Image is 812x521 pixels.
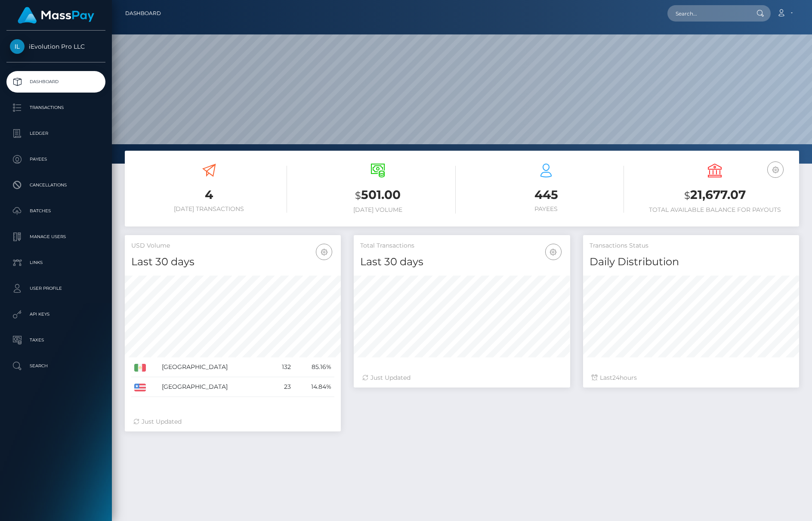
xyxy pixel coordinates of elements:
[10,334,102,347] p: Taxes
[6,329,105,351] a: Taxes
[134,364,146,372] img: MX.png
[10,308,102,321] p: API Keys
[6,355,105,377] a: Search
[10,75,102,88] p: Dashboard
[6,226,105,248] a: Manage Users
[300,186,456,204] h3: 501.00
[159,377,270,397] td: [GEOGRAPHIC_DATA]
[360,254,563,270] h4: Last 30 days
[131,205,287,213] h6: [DATE] Transactions
[10,127,102,140] p: Ledger
[362,373,561,382] div: Just Updated
[300,206,456,214] h6: [DATE] Volume
[10,153,102,166] p: Payees
[592,373,790,382] div: Last hours
[6,97,105,118] a: Transactions
[684,189,690,202] small: $
[10,230,102,243] p: Manage Users
[590,254,793,270] h4: Daily Distribution
[133,417,332,426] div: Just Updated
[294,357,335,377] td: 85.16%
[10,282,102,295] p: User Profile
[637,186,793,204] h3: 21,677.07
[6,43,105,50] span: iEvolution Pro LLC
[10,360,102,372] p: Search
[667,5,748,22] input: Search...
[6,174,105,196] a: Cancellations
[159,357,270,377] td: [GEOGRAPHIC_DATA]
[469,186,624,203] h3: 445
[355,189,361,202] small: $
[6,200,105,222] a: Batches
[10,179,102,192] p: Cancellations
[10,256,102,269] p: Links
[18,7,94,24] img: MassPay Logo
[590,242,793,250] h5: Transactions Status
[469,205,624,213] h6: Payees
[131,254,334,270] h4: Last 30 days
[270,377,293,397] td: 23
[6,304,105,325] a: API Keys
[10,205,102,217] p: Batches
[10,39,25,54] img: iEvolution Pro LLC
[125,4,161,22] a: Dashboard
[134,384,146,391] img: US.png
[10,101,102,114] p: Transactions
[6,278,105,299] a: User Profile
[612,374,620,381] span: 24
[6,252,105,273] a: Links
[294,377,335,397] td: 14.84%
[131,242,334,250] h5: USD Volume
[6,123,105,144] a: Ledger
[6,149,105,170] a: Payees
[270,357,293,377] td: 132
[637,206,793,214] h6: Total Available Balance for Payouts
[6,71,105,93] a: Dashboard
[360,242,563,250] h5: Total Transactions
[131,186,287,203] h3: 4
